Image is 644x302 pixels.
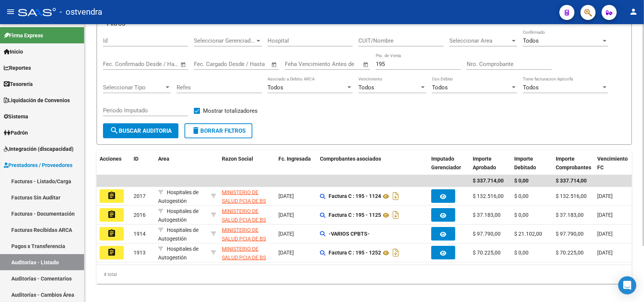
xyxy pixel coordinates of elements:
[222,226,272,242] div: - 30626983398
[278,250,294,256] span: [DATE]
[270,60,279,69] button: Open calendar
[523,37,539,44] span: Todos
[4,48,23,56] span: Inicio
[4,112,28,121] span: Sistema
[329,212,381,218] strong: Factura C : 195 - 1125
[320,156,381,162] span: Comprobantes asociados
[275,151,317,184] datatable-header-cell: Fc. Ingresada
[100,156,121,162] span: Acciones
[278,156,311,162] span: Fc. Ingresada
[4,96,70,104] span: Liquidación de Convenios
[391,247,401,259] i: Descargar documento
[358,84,374,91] span: Todos
[110,126,119,135] mat-icon: search
[594,151,636,184] datatable-header-cell: Vencimiento FC
[158,246,198,261] span: Hospitales de Autogestión
[134,250,146,256] span: 1913
[194,37,255,44] span: Seleccionar Gerenciador
[158,189,198,204] span: Hospitales de Autogestión
[4,129,28,137] span: Padrón
[158,227,198,242] span: Hospitales de Autogestión
[203,106,258,115] span: Mostrar totalizadores
[556,231,584,237] span: $ 97.790,00
[597,156,628,170] span: Vencimiento FC
[473,156,496,170] span: Importe Aprobado
[267,84,283,91] span: Todos
[514,250,529,256] span: $ 0,00
[222,246,266,269] span: MINISTERIO DE SALUD PCIA DE BS AS O. P.
[556,156,591,170] span: Importe Comprobantes
[473,178,504,184] span: $ 337.714,00
[597,250,613,256] span: [DATE]
[60,4,102,20] span: - ostvendra
[191,126,200,135] mat-icon: delete
[222,189,266,213] span: MINISTERIO DE SALUD PCIA DE BS AS O. P.
[473,212,501,218] span: $ 37.183,00
[4,31,43,40] span: Firma Express
[556,212,584,218] span: $ 37.183,00
[473,193,504,199] span: $ 132.516,00
[4,161,72,169] span: Prestadores / Proveedores
[103,84,164,91] span: Seleccionar Tipo
[97,151,131,184] datatable-header-cell: Acciones
[134,212,146,218] span: 2016
[428,151,470,184] datatable-header-cell: Imputado Gerenciador
[184,123,252,138] button: Borrar Filtros
[194,61,224,67] input: Fecha inicio
[514,156,536,170] span: Importe Debitado
[329,250,381,256] strong: Factura C : 195 - 1252
[222,208,266,231] span: MINISTERIO DE SALUD PCIA DE BS AS O. P.
[107,191,116,200] mat-icon: assignment
[629,7,638,16] mat-icon: person
[449,37,510,44] span: Seleccionar Area
[4,80,33,88] span: Tesorería
[278,193,294,199] span: [DATE]
[556,193,587,199] span: $ 132.516,00
[140,61,177,67] input: Fecha fin
[473,231,501,237] span: $ 97.790,00
[134,156,138,162] span: ID
[470,151,511,184] datatable-header-cell: Importe Aprobado
[514,178,529,184] span: $ 0,00
[431,156,461,170] span: Imputado Gerenciador
[222,245,272,261] div: - 30626983398
[4,64,31,72] span: Reportes
[329,231,370,237] strong: -VARIOS CPBTS-
[362,60,370,69] button: Open calendar
[391,209,401,221] i: Descargar documento
[103,61,134,67] input: Fecha inicio
[103,123,178,138] button: Buscar Auditoria
[278,212,294,218] span: [DATE]
[597,231,613,237] span: [DATE]
[110,127,172,134] span: Buscar Auditoria
[191,127,246,134] span: Borrar Filtros
[222,227,266,250] span: MINISTERIO DE SALUD PCIA DE BS AS O. P.
[317,151,428,184] datatable-header-cell: Comprobantes asociados
[134,193,146,199] span: 2017
[329,193,381,199] strong: Factura C : 195 - 1124
[107,229,116,238] mat-icon: assignment
[597,193,613,199] span: [DATE]
[107,210,116,219] mat-icon: assignment
[514,193,529,199] span: $ 0,00
[231,61,268,67] input: Fecha fin
[432,84,448,91] span: Todos
[523,84,539,91] span: Todos
[556,250,584,256] span: $ 70.225,00
[391,190,401,202] i: Descargar documento
[219,151,275,184] datatable-header-cell: Razon Social
[134,231,146,237] span: 1914
[107,248,116,257] mat-icon: assignment
[514,231,542,237] span: $ 21.102,00
[473,250,501,256] span: $ 70.225,00
[155,151,208,184] datatable-header-cell: Area
[179,60,188,69] button: Open calendar
[6,7,15,16] mat-icon: menu
[511,151,553,184] datatable-header-cell: Importe Debitado
[278,231,294,237] span: [DATE]
[222,207,272,223] div: - 30626983398
[556,178,587,184] span: $ 337.714,00
[222,188,272,204] div: - 30626983398
[158,156,169,162] span: Area
[97,265,632,284] div: 4 total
